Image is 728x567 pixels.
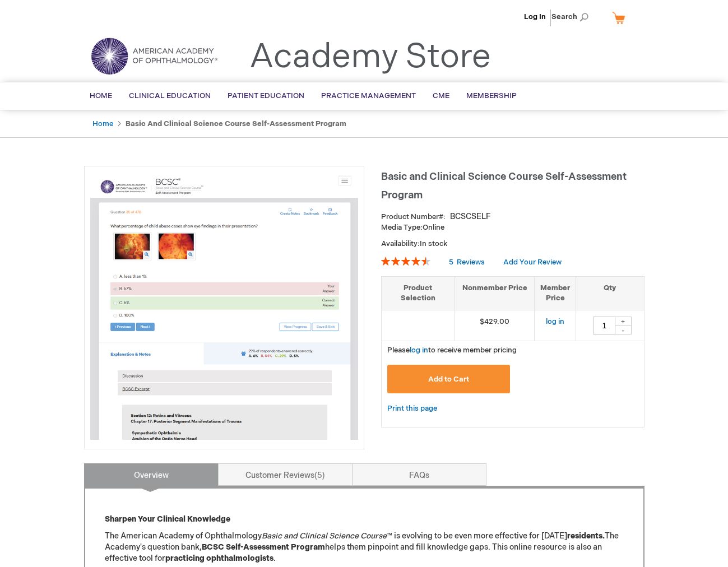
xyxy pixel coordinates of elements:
span: Reviews [457,258,485,267]
th: Member Price [535,276,576,310]
a: Log In [524,12,546,21]
strong: BCSC Self-Assessment Program [202,542,325,552]
span: Search [551,6,594,28]
div: 92% [381,257,430,266]
strong: Media Type: [381,223,423,232]
span: Home [90,91,112,100]
td: $429.00 [455,310,535,341]
em: Basic and Clinical Science Course [262,531,387,541]
span: Add to Cart [428,375,469,384]
img: Basic and Clinical Science Course Self-Assessment Program [90,172,358,440]
strong: practicing ophthalmologists [165,554,273,563]
span: Clinical Education [129,91,211,100]
span: Patient Education [228,91,304,100]
a: 5 Reviews [449,258,486,267]
div: + [615,317,632,326]
span: In stock [420,239,447,248]
button: Add to Cart [387,365,511,393]
p: Online [381,222,644,233]
div: BCSCSELF [450,211,491,222]
th: Qty [576,276,644,310]
span: Basic and Clinical Science Course Self-Assessment Program [381,171,627,201]
th: Nonmember Price [455,276,535,310]
strong: residents. [567,531,605,541]
a: Customer Reviews5 [218,463,353,486]
span: Please to receive member pricing [387,346,517,355]
a: Home [92,119,113,128]
a: log in [410,346,428,355]
span: 5 [314,471,325,480]
div: - [615,326,632,334]
a: Add Your Review [503,258,562,267]
strong: Basic and Clinical Science Course Self-Assessment Program [126,119,346,128]
a: FAQs [352,463,486,486]
input: Qty [593,317,615,334]
span: CME [433,91,449,100]
strong: Sharpen Your Clinical Knowledge [105,514,230,524]
span: Membership [466,91,517,100]
a: Overview [84,463,219,486]
a: log in [546,317,564,326]
a: Print this page [387,402,437,416]
p: The American Academy of Ophthalmology ™ is evolving to be even more effective for [DATE] The Acad... [105,531,624,564]
a: Academy Store [249,37,491,77]
th: Product Selection [382,276,455,310]
span: Practice Management [321,91,416,100]
span: 5 [449,258,453,267]
strong: Product Number [381,212,446,221]
p: Availability: [381,239,644,249]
